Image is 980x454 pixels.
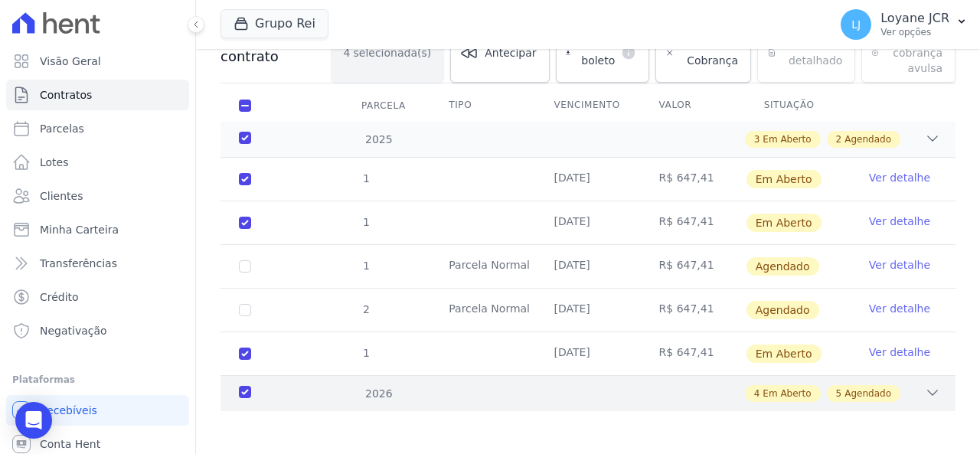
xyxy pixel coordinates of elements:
input: default [239,260,251,273]
div: Open Intercom Messenger [15,402,52,439]
span: Contratos [40,87,92,103]
a: Minha Carteira [6,214,189,245]
th: Valor [641,90,746,122]
input: default [239,217,251,229]
span: 1 [361,172,370,185]
span: Recebíveis [40,403,97,418]
span: Em Aberto [746,345,822,363]
td: R$ 647,41 [641,332,746,375]
span: 2 [836,132,842,146]
input: default [239,348,251,360]
th: Situação [746,90,851,122]
td: [DATE] [535,158,640,201]
button: Grupo Rei [220,9,328,38]
a: Crédito [6,282,189,312]
span: Agendado [844,132,891,146]
span: 1 [361,216,370,228]
span: Clientes [40,188,83,204]
span: 5 [836,387,842,400]
span: Crédito [40,289,79,305]
span: Em Aberto [746,214,822,232]
p: Ver opções [880,26,949,38]
span: Em Aberto [746,170,822,188]
td: [DATE] [535,245,640,288]
span: 1 [361,347,370,359]
span: Antecipar [485,45,536,60]
td: R$ 647,41 [641,289,746,332]
span: Agendado [844,387,891,400]
a: Baixar boleto [556,23,650,83]
span: Cancelar Cobrança [681,38,738,68]
span: Negativação [40,323,107,338]
span: LJ [851,19,861,30]
a: Cancelar Cobrança [655,23,751,83]
span: Agendado [746,301,819,319]
a: Contratos [6,80,189,110]
td: R$ 647,41 [641,201,746,244]
td: Parcela Normal [430,245,535,288]
a: Parcelas [6,113,189,144]
input: default [239,173,251,185]
td: [DATE] [535,289,640,332]
button: LJ Loyane JCR Ver opções [828,3,980,46]
td: Parcela Normal [430,289,535,332]
td: R$ 647,41 [641,158,746,201]
a: Negativação [6,315,189,346]
a: Ver detalhe [869,170,930,185]
span: 4 [754,387,760,400]
span: Agendado [746,257,819,276]
a: Antecipar [450,23,549,83]
span: Transferências [40,256,117,271]
a: Visão Geral [6,46,189,77]
span: Conta Hent [40,436,100,452]
div: Parcela [343,90,424,121]
th: Vencimento [535,90,640,122]
td: [DATE] [535,332,640,375]
span: selecionada(s) [354,45,432,60]
a: Ver detalhe [869,257,930,273]
span: 1 [361,260,370,272]
span: Visão Geral [40,54,101,69]
td: [DATE] [535,201,640,244]
div: Plataformas [12,371,183,389]
a: Clientes [6,181,189,211]
span: 3 [754,132,760,146]
span: 4 [344,45,351,60]
th: Tipo [430,90,535,122]
a: Ver detalhe [869,214,930,229]
a: Ver detalhe [869,345,930,360]
input: default [239,304,251,316]
a: Transferências [6,248,189,279]
p: Loyane JCR [880,11,949,26]
a: Lotes [6,147,189,178]
span: Em Aberto [763,387,811,400]
span: Em Aberto [763,132,811,146]
span: Minha Carteira [40,222,119,237]
td: R$ 647,41 [641,245,746,288]
span: Parcelas [40,121,84,136]
span: Lotes [40,155,69,170]
span: Baixar boleto [577,38,615,68]
a: Recebíveis [6,395,189,426]
a: Ver detalhe [869,301,930,316]
span: 2 [361,303,370,315]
